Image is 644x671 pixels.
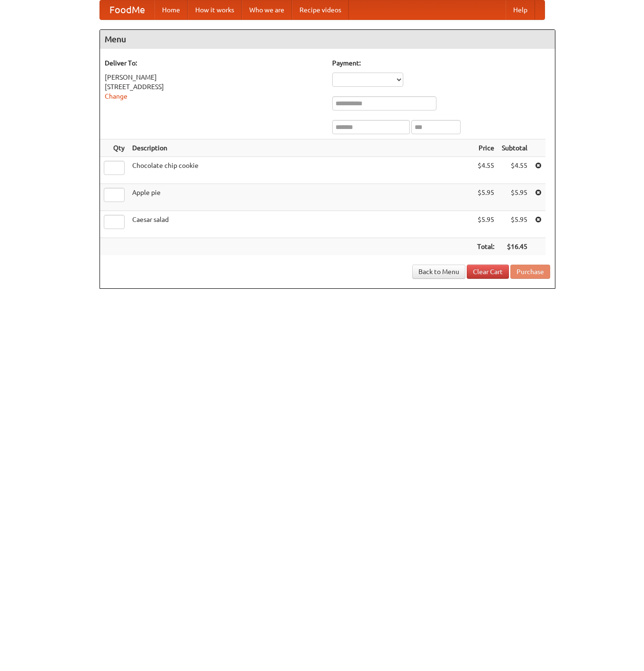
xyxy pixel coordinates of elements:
[473,139,498,157] th: Price
[100,30,555,49] h4: Menu
[188,0,242,19] a: How it works
[105,82,323,92] div: [STREET_ADDRESS]
[100,139,128,157] th: Qty
[412,265,465,279] a: Back to Menu
[498,184,531,211] td: $5.95
[510,265,550,279] button: Purchase
[105,58,323,68] h5: Deliver To:
[105,92,127,100] a: Change
[498,211,531,238] td: $5.95
[498,139,531,157] th: Subtotal
[506,0,535,19] a: Help
[498,238,531,256] th: $16.45
[473,211,498,238] td: $5.95
[292,0,349,19] a: Recipe videos
[128,139,473,157] th: Description
[498,157,531,184] td: $4.55
[473,157,498,184] td: $4.55
[242,0,292,19] a: Who we are
[473,238,498,256] th: Total:
[473,184,498,211] td: $5.95
[128,184,473,211] td: Apple pie
[128,157,473,184] td: Chocolate chip cookie
[154,0,188,19] a: Home
[332,58,550,68] h5: Payment:
[100,0,154,19] a: FoodMe
[105,73,323,82] div: [PERSON_NAME]
[128,211,473,238] td: Caesar salad
[467,265,509,279] a: Clear Cart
